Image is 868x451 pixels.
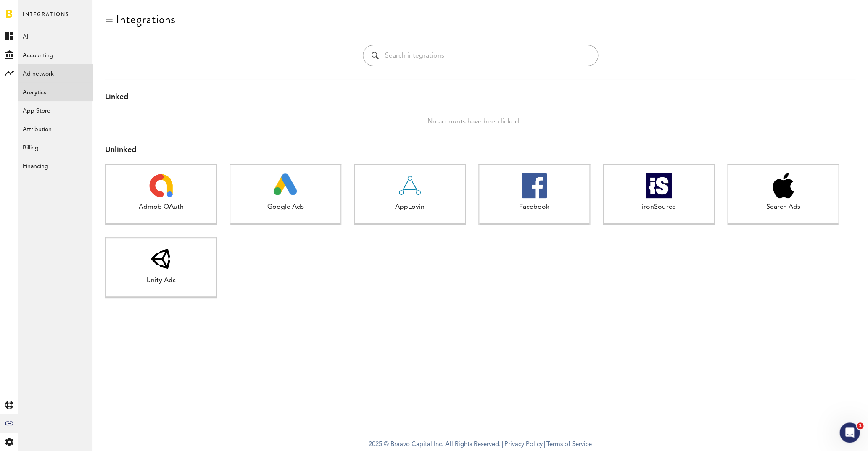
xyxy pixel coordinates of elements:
[18,156,92,175] a: Financing
[23,9,69,27] span: Integrations
[385,45,589,66] input: Search integrations
[397,173,422,198] img: AppLovin
[522,173,547,198] img: Facebook
[479,202,589,212] div: Facebook
[105,145,855,156] div: Unlinked
[230,202,340,212] div: Google Ads
[18,138,92,156] a: Billing
[18,101,92,119] a: App Store
[18,45,92,64] a: Accounting
[106,276,216,286] div: Unity Ads
[148,246,174,272] img: Unity Ads
[17,6,47,13] span: Support
[728,202,838,212] div: Search Ads
[857,422,863,429] span: 1
[369,438,501,451] span: 2025 © Braavo Capital Inc. All Rights Reserved.
[18,27,92,45] a: All
[116,13,176,26] div: Integrations
[546,441,592,448] a: Terms of Service
[839,422,860,443] iframe: Intercom live chat
[18,64,92,82] a: Ad network
[18,119,92,138] a: Attribution
[105,92,855,103] div: Linked
[148,173,174,198] img: Admob OAuth
[92,115,855,128] div: No accounts have been linked.
[604,202,714,212] div: ironSource
[273,173,298,198] img: Google Ads
[106,202,216,212] div: Admob OAuth
[355,202,465,212] div: AppLovin
[646,173,672,198] img: ironSource
[504,441,543,448] a: Privacy Policy
[773,173,794,198] img: Search Ads
[18,82,92,101] a: Analytics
